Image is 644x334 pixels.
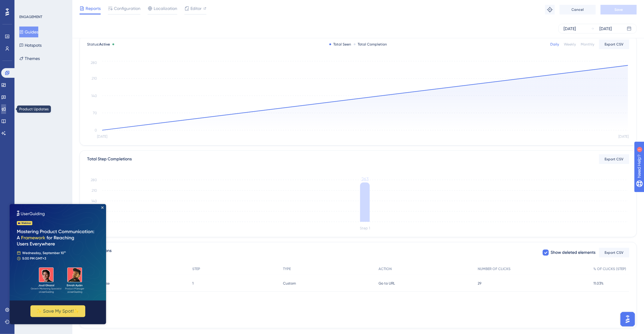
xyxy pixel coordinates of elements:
[379,281,395,286] span: Go to URL
[190,5,202,12] span: Editor
[19,14,42,19] div: ENGAGEMENT
[605,42,624,47] span: Export CSV
[283,281,296,286] span: Custom
[564,25,576,32] div: [DATE]
[550,42,559,47] div: Daily
[619,310,637,328] iframe: UserGuiding AI Assistant Launcher
[354,42,387,47] div: Total Completion
[192,266,200,271] span: STEP
[91,61,97,65] tspan: 280
[593,281,604,286] span: 11.03%
[599,154,629,164] button: Export CSV
[478,281,482,286] span: 29
[593,266,626,271] span: % OF CLICKS (STEP)
[95,128,97,132] tspan: 0
[329,42,351,47] div: Total Seen
[192,281,193,286] span: 1
[599,25,612,32] div: [DATE]
[92,2,94,5] div: Close Preview
[551,249,595,256] span: Show deleted elements
[283,266,291,271] span: TYPE
[19,40,42,51] button: Hotspots
[360,226,370,231] tspan: Step 1
[154,5,177,12] span: Localization
[614,7,623,12] span: Save
[42,3,44,8] div: 1
[19,27,38,37] button: Guides
[605,157,624,162] span: Export CSV
[93,111,97,115] tspan: 70
[86,5,101,12] span: Reports
[97,135,107,139] tspan: [DATE]
[114,5,140,12] span: Configuration
[21,101,76,113] button: ✨ Save My Spot!✨
[599,248,629,257] button: Export CSV
[91,178,97,182] tspan: 280
[581,42,594,47] div: Monthly
[361,176,369,182] tspan: 263
[92,188,97,193] tspan: 210
[572,7,584,12] span: Cancel
[605,250,624,255] span: Export CSV
[601,5,637,14] button: Save
[478,266,511,271] span: NUMBER OF CLICKS
[99,42,110,46] span: Active
[91,94,97,98] tspan: 140
[560,5,596,14] button: Cancel
[87,156,132,163] div: Total Step Completions
[87,42,110,47] span: Status:
[92,77,97,81] tspan: 210
[14,2,38,9] span: Need Help?
[91,199,97,203] tspan: 140
[564,42,576,47] div: Weekly
[619,135,629,139] tspan: [DATE]
[379,266,392,271] span: ACTION
[19,53,40,64] button: Themes
[599,39,629,49] button: Export CSV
